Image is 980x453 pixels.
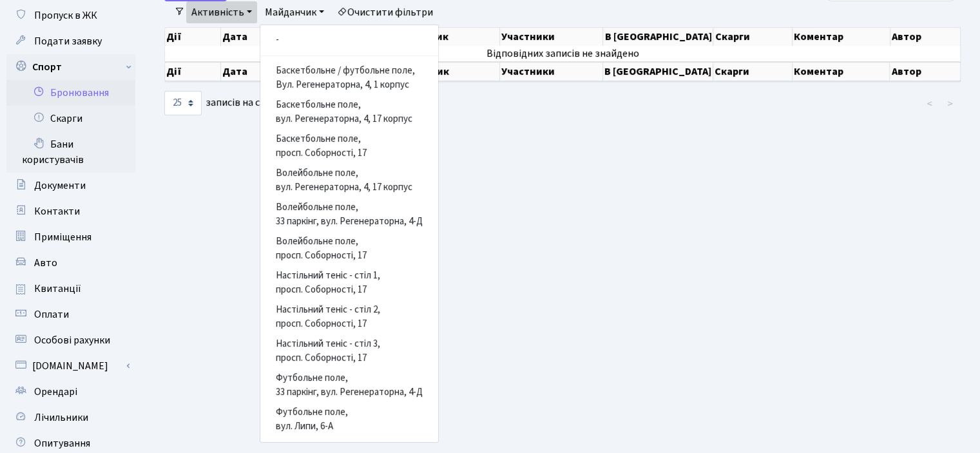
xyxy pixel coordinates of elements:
a: Очистити фільтри [332,1,438,23]
a: Лічильники [6,405,135,430]
a: - [260,30,438,50]
a: Баскетбольне / футбольне поле,Вул. Регенераторна, 4, 1 корпус [260,61,438,95]
a: Оплати [6,302,135,327]
th: В [GEOGRAPHIC_DATA] [603,62,713,81]
a: Контакти [6,198,135,224]
span: Квитанції [34,282,81,296]
a: Особові рахунки [6,327,135,353]
a: Волейбольне поле,33 паркінг, вул. Регенераторна, 4-Д [260,198,438,232]
a: Документи [6,173,135,198]
span: Подати заявку [34,34,102,48]
select: записів на сторінці [164,91,202,115]
a: Майданчик [260,1,329,23]
th: Дата [221,62,284,81]
span: Авто [34,256,57,270]
th: В [GEOGRAPHIC_DATA] [603,28,713,46]
th: Участники [500,62,604,81]
th: Скарги [713,28,792,46]
th: Майданчик [390,62,500,81]
span: Контакти [34,204,80,218]
label: записів на сторінці [164,91,294,115]
span: Документи [34,178,86,193]
span: Приміщення [34,230,91,244]
a: Баскетбольне поле,просп. Соборності, 17 [260,130,438,164]
a: Настільний теніс - стіл 3,просп. Соборності, 17 [260,334,438,369]
a: Авто [6,250,135,276]
a: Подати заявку [6,28,135,54]
th: Автор [890,62,960,81]
th: Скарги [713,62,792,81]
th: Дії [165,62,221,81]
a: Настільний теніс - стіл 1,просп. Соборності, 17 [260,266,438,300]
th: Участники [500,28,604,46]
th: Коментар [793,62,890,81]
th: Майданчик [390,28,499,46]
a: Пропуск в ЖК [6,3,135,28]
span: Лічильники [34,410,88,425]
th: Автор [890,28,961,46]
a: Футбольне поле,33 паркінг, вул. Регенераторна, 4-Д [260,369,438,403]
a: [DOMAIN_NAME] [6,353,135,379]
span: Орендарі [34,385,77,399]
td: Відповідних записів не знайдено [165,46,961,61]
a: Бронювання [6,80,135,106]
a: Спорт [6,54,135,80]
span: Опитування [34,436,90,450]
a: Волейбольне поле,просп. Соборності, 17 [260,232,438,266]
th: Дата [221,28,284,46]
a: Скарги [6,106,135,131]
th: Коментар [793,28,890,46]
span: Пропуск в ЖК [34,8,97,23]
span: Оплати [34,307,69,322]
th: Дії [165,28,221,46]
a: Активність [186,1,257,23]
a: Приміщення [6,224,135,250]
a: Квитанції [6,276,135,302]
a: Волейбольне поле,вул. Регенераторна, 4, 17 корпус [260,164,438,198]
a: Орендарі [6,379,135,405]
a: Футбольне поле,вул. Липи, 6-А [260,403,438,437]
a: Бани користувачів [6,131,135,173]
span: Особові рахунки [34,333,110,347]
a: Настільний теніс - стіл 2,просп. Соборності, 17 [260,300,438,334]
a: Баскетбольне поле,вул. Регенераторна, 4, 17 корпус [260,95,438,130]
